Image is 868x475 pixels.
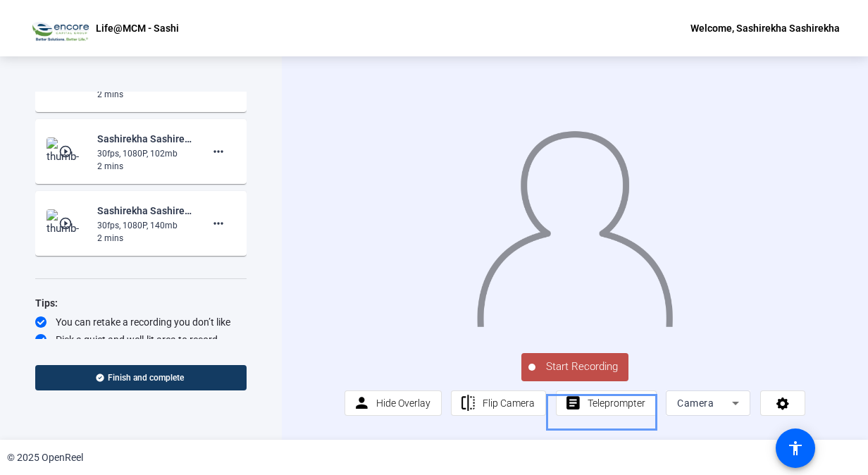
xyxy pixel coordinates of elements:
[483,390,535,417] span: Flip Camera
[588,390,645,417] span: Teleprompter
[58,216,75,230] mat-icon: play_circle_outline
[97,202,192,219] div: Sashirekha Sashirekha-Life-MCM 2025-Life-MCM - Sashi-1756445190622-webcam
[556,390,657,416] button: articleTeleprompter
[210,143,227,160] mat-icon: more_horiz
[97,130,192,147] div: Sashirekha Sashirekha-Life-MCM 2025-Life-MCM - Sashi-1756448981922-webcam
[787,440,804,457] mat-icon: accessibility
[97,147,192,160] div: 30fps, 1080P, 102mb
[35,295,247,311] div: Tips:
[677,395,732,412] span: Camera
[97,88,192,101] div: 2 mins
[201,135,235,168] button: more_horiz
[108,372,184,383] span: Finish and complete
[476,119,675,326] img: overlay
[353,395,371,412] mat-icon: person
[96,20,179,37] p: Life@MCM - Sashi
[28,14,89,42] img: OpenReel logo
[776,428,815,468] a: accessibility
[201,206,235,240] button: more_horiz
[35,365,247,390] button: Finish and complete
[459,395,477,412] mat-icon: flip
[7,450,83,465] div: © 2025 OpenReel
[760,390,805,416] button: Menu
[690,20,840,37] div: Welcome, Sashirekha Sashirekha
[35,315,247,329] div: You can retake a recording you don’t like
[46,209,88,237] img: thumb-nail
[97,219,192,232] div: 30fps, 1080P, 140mb
[210,215,227,232] mat-icon: more_horiz
[521,353,628,381] button: Start Recording
[345,390,442,416] button: personHide Overlay
[97,160,192,173] div: 2 mins
[35,333,247,347] div: Pick a quiet and well-lit area to record
[58,144,75,159] mat-icon: play_circle_outline
[564,395,582,412] mat-icon: article
[46,137,88,166] img: thumb-nail
[451,390,546,416] button: flipFlip Camera
[535,359,628,375] span: Start Recording
[97,232,192,245] div: 2 mins
[376,390,430,417] span: Hide Overlay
